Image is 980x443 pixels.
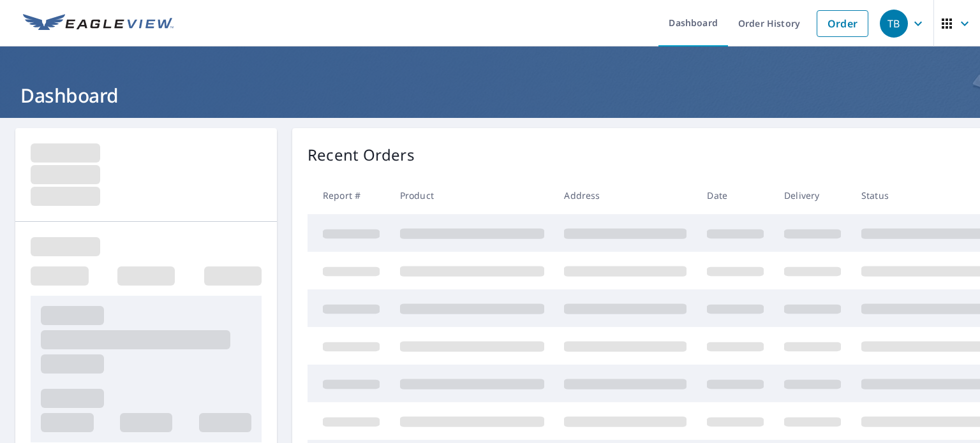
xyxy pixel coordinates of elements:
[308,177,390,214] th: Report #
[817,10,868,37] a: Order
[308,143,415,166] p: Recent Orders
[880,10,908,38] div: TB
[15,82,965,108] h1: Dashboard
[23,14,174,33] img: EV Logo
[390,177,554,214] th: Product
[697,177,774,214] th: Date
[774,177,851,214] th: Delivery
[554,177,697,214] th: Address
